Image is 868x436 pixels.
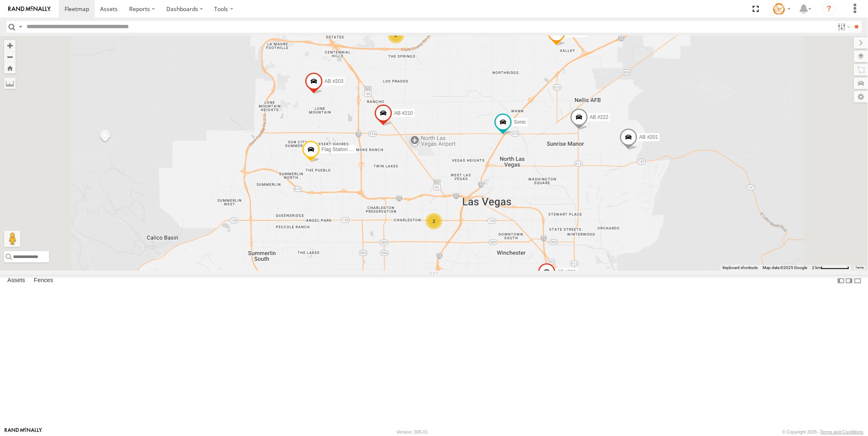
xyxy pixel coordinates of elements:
label: Hide Summary Table [854,275,862,287]
label: Search Query [17,21,24,33]
button: Zoom in [4,40,16,51]
span: Sonic [514,119,526,125]
div: Tommy Stauffer [770,3,794,15]
span: Map data ©2025 Google [763,265,807,270]
label: Fences [30,275,57,287]
span: AB #222 [590,114,608,120]
div: 2 [388,27,404,43]
span: AB #201 [639,134,658,140]
label: Dock Summary Table to the Left [837,275,845,287]
span: AB #211 [557,269,576,275]
button: Map Scale: 2 km per 65 pixels [810,265,852,271]
button: Drag Pegman onto the map to open Street View [4,231,20,247]
a: Terms [856,266,864,269]
label: Dock Summary Table to the Right [845,275,853,287]
a: Terms and Conditions [820,429,864,434]
label: Measure [4,78,16,89]
div: 2 [426,213,442,229]
button: Zoom out [4,51,16,62]
div: © Copyright 2025 - [782,429,864,434]
div: Version: 305.01 [397,429,428,434]
span: AB #210 [394,110,413,116]
img: rand-logo.svg [8,6,51,12]
label: Map Settings [854,91,868,102]
span: Flag Station #02 [322,146,357,152]
label: Assets [3,275,29,287]
button: Zoom Home [4,62,16,73]
i: ? [823,2,836,16]
a: Visit our Website [4,428,42,436]
button: Keyboard shortcuts [723,265,758,271]
span: AB #203 [324,78,343,84]
span: 2 km [812,265,821,270]
label: Search Filter Options [834,21,852,33]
